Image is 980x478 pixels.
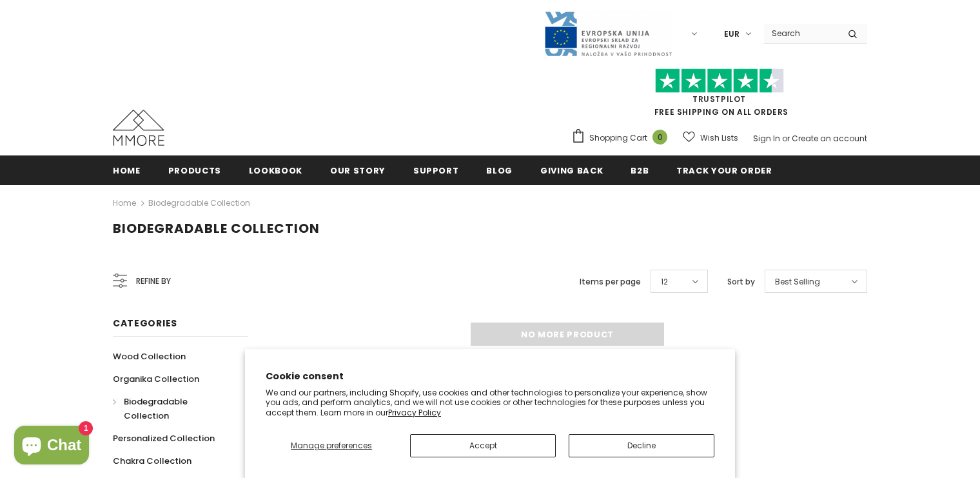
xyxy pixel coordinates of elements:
img: MMORE Cases [113,110,164,146]
a: Wood Collection [113,345,186,368]
span: Refine by [136,274,171,288]
span: Products [168,164,221,177]
input: Search Site [764,24,838,43]
span: 0 [652,130,667,144]
a: B2B [631,155,649,184]
button: Accept [410,434,556,457]
span: Personalized Collection [113,432,215,444]
a: Lookbook [249,155,302,184]
a: Biodegradable Collection [113,390,234,427]
label: Items per page [580,275,641,288]
a: Privacy Policy [388,407,441,418]
span: Our Story [330,164,386,177]
a: support [413,155,459,184]
img: Trust Pilot Stars [655,68,784,94]
span: FREE SHIPPING ON ALL ORDERS [571,74,867,117]
span: support [413,164,459,177]
a: Shopping Cart 0 [571,128,674,148]
a: Products [168,155,221,184]
a: Sign In [753,133,780,144]
span: Biodegradable Collection [124,395,188,422]
a: Create an account [792,133,867,144]
span: EUR [724,28,740,41]
a: Track your order [676,155,772,184]
inbox-online-store-chat: Shopify online store chat [10,426,93,468]
span: 12 [661,275,668,288]
span: Chakra Collection [113,455,191,467]
a: Organika Collection [113,368,199,390]
span: Blog [486,164,513,177]
a: Home [113,195,136,211]
a: Blog [486,155,513,184]
span: Giving back [540,164,603,177]
span: Home [113,164,141,177]
a: Trustpilot [692,94,746,105]
button: Decline [569,434,714,457]
span: Categories [113,317,177,330]
a: Our Story [330,155,386,184]
h2: Cookie consent [266,370,714,383]
img: Javni Razpis [544,10,672,57]
a: Personalized Collection [113,427,215,450]
label: Sort by [727,275,755,288]
a: Home [113,155,141,184]
span: Best Selling [775,275,820,288]
span: Organika Collection [113,373,199,385]
span: Lookbook [249,164,302,177]
p: We and our partners, including Shopify, use cookies and other technologies to personalize your ex... [266,388,714,418]
a: Giving back [540,155,603,184]
span: Manage preferences [291,440,372,451]
span: B2B [631,164,649,177]
a: Biodegradable Collection [148,197,250,208]
span: Wish Lists [700,132,738,144]
span: Biodegradable Collection [113,219,320,237]
a: Chakra Collection [113,450,191,472]
span: Track your order [676,164,772,177]
span: Shopping Cart [589,132,647,144]
button: Manage preferences [266,434,397,457]
span: Wood Collection [113,350,186,363]
a: Wish Lists [683,126,738,149]
span: or [782,133,790,144]
a: Javni Razpis [544,28,672,39]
